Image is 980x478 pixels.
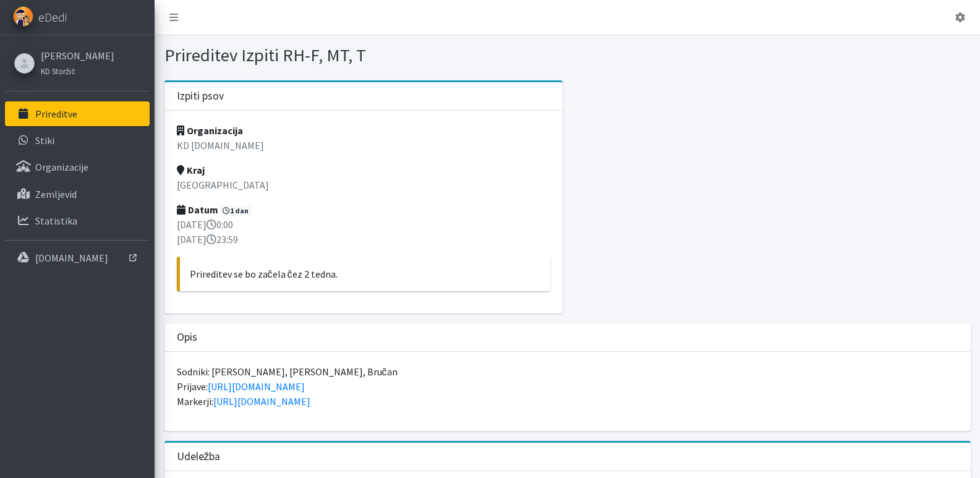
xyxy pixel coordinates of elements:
[41,63,114,78] a: KD Storžič
[41,48,114,63] a: [PERSON_NAME]
[35,161,88,173] p: Organizacije
[177,177,551,192] p: [GEOGRAPHIC_DATA]
[164,45,563,66] h1: Prireditev Izpiti RH-F, MT, T
[177,364,958,409] p: Sodniki: [PERSON_NAME], [PERSON_NAME], Bručan Prijave: Markerji:
[213,395,310,408] a: [URL][DOMAIN_NAME]
[177,164,205,176] strong: Kraj
[177,90,224,103] h3: Izpiti psov
[13,6,33,27] img: eDedi
[220,205,252,216] span: 1 dan
[35,215,77,227] p: Statistika
[5,101,150,126] a: Prireditve
[177,138,551,153] p: KD [DOMAIN_NAME]
[35,252,108,264] p: [DOMAIN_NAME]
[5,128,150,153] a: Stiki
[5,208,150,233] a: Statistika
[177,331,197,344] h3: Opis
[5,245,150,270] a: [DOMAIN_NAME]
[35,108,77,120] p: Prireditve
[5,155,150,179] a: Organizacije
[190,267,541,281] p: Prireditev se bo začela čez 2 tedna.
[5,182,150,207] a: Zemljevid
[177,450,221,463] h3: Udeležba
[41,66,75,76] small: KD Storžič
[177,124,243,137] strong: Organizacija
[38,8,67,27] span: eDedi
[177,217,551,247] p: [DATE] 0:00 [DATE] 23:59
[35,134,54,147] p: Stiki
[208,380,305,393] a: [URL][DOMAIN_NAME]
[177,203,218,216] strong: Datum
[35,188,77,200] p: Zemljevid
